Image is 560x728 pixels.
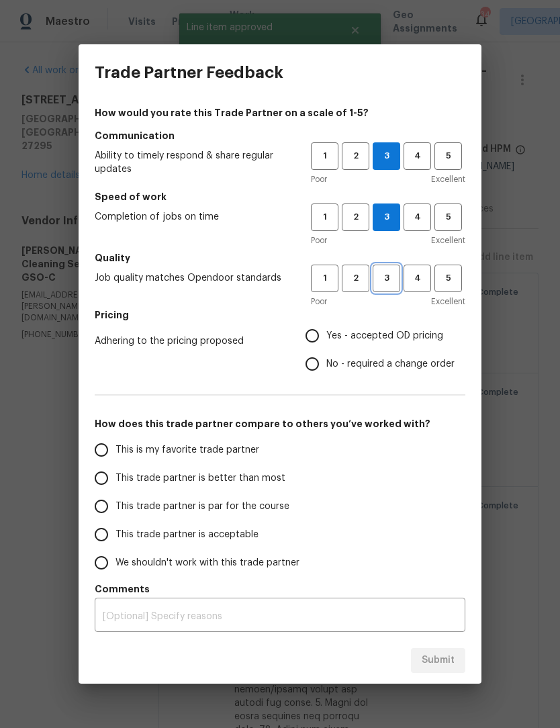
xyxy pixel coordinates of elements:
[95,190,465,203] h5: Speed of work
[436,271,461,286] span: 5
[343,271,368,286] span: 2
[373,142,400,170] button: 3
[95,582,465,596] h5: Comments
[115,556,299,570] span: We shouldn't work with this trade partner
[405,148,430,164] span: 4
[95,149,289,176] span: Ability to timely respond & share regular updates
[405,271,430,286] span: 4
[373,203,400,231] button: 3
[95,271,289,285] span: Job quality matches Opendoor standards
[312,148,337,164] span: 1
[431,295,465,308] span: Excellent
[95,417,465,430] h5: How does this trade partner compare to others you’ve worked with?
[115,443,259,457] span: This is my favorite trade partner
[342,203,369,231] button: 2
[311,142,338,170] button: 1
[342,142,369,170] button: 2
[95,308,465,322] h5: Pricing
[115,471,285,486] span: This trade partner is better than most
[115,528,259,542] span: This trade partner is acceptable
[311,173,327,186] span: Poor
[95,251,465,265] h5: Quality
[373,265,400,292] button: 3
[311,203,338,231] button: 1
[306,322,465,378] div: Pricing
[95,210,289,224] span: Completion of jobs on time
[312,210,337,225] span: 1
[95,129,465,142] h5: Communication
[95,106,465,120] h4: How would you rate this Trade Partner on a scale of 1-5?
[95,63,283,82] h3: Trade Partner Feedback
[434,265,462,292] button: 5
[311,295,327,308] span: Poor
[436,210,461,225] span: 5
[404,142,431,170] button: 4
[326,329,443,343] span: Yes - accepted OD pricing
[434,203,462,231] button: 5
[95,334,284,348] span: Adhering to the pricing proposed
[436,148,461,164] span: 5
[343,148,368,164] span: 2
[431,173,465,186] span: Excellent
[342,265,369,292] button: 2
[434,142,462,170] button: 5
[95,436,465,577] div: How does this trade partner compare to others you’ve worked with?
[431,234,465,247] span: Excellent
[374,271,399,286] span: 3
[312,271,337,286] span: 1
[373,148,400,164] span: 3
[311,234,327,247] span: Poor
[404,203,431,231] button: 4
[326,357,455,371] span: No - required a change order
[343,210,368,225] span: 2
[405,210,430,225] span: 4
[115,500,289,514] span: This trade partner is par for the course
[373,210,400,225] span: 3
[404,265,431,292] button: 4
[311,265,338,292] button: 1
